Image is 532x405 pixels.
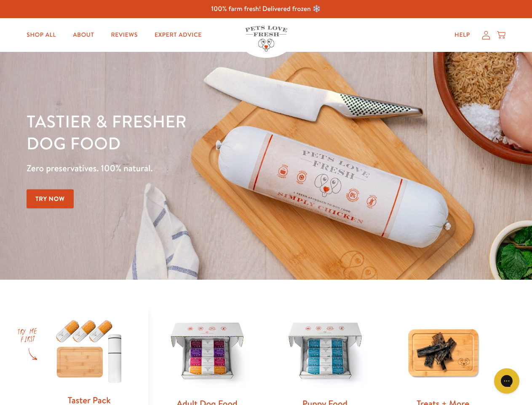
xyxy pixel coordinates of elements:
[20,27,63,43] a: Shop All
[490,365,524,397] iframe: Gorgias live chat messenger
[448,27,477,43] a: Help
[66,27,101,43] a: About
[27,161,346,176] p: Zero preservatives. 100% natural.
[148,27,209,43] a: Expert Advice
[27,189,74,208] a: Try Now
[104,27,144,43] a: Reviews
[27,110,346,154] h1: Tastier & fresher dog food
[245,26,287,51] img: Pets Love Fresh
